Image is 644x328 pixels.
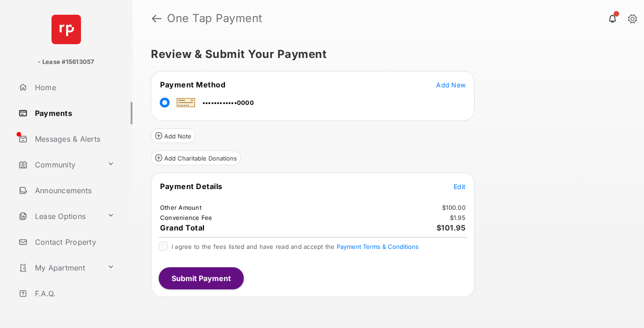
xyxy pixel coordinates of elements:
[160,203,202,212] td: Other Amount
[436,81,466,89] span: Add New
[15,154,103,176] a: Community
[38,58,94,67] p: - Lease #15613057
[454,182,466,191] button: Edit
[454,183,466,190] span: Edit
[160,223,205,232] span: Grand Total
[172,243,419,250] span: I agree to the fees listed and have read and accept the
[15,179,132,201] a: Announcements
[167,13,263,24] strong: One Tap Payment
[449,213,466,222] td: $1.95
[442,203,466,212] td: $100.00
[202,99,254,106] span: ••••••••••••0000
[15,76,132,98] a: Home
[52,15,81,44] img: svg+xml;base64,PHN2ZyB4bWxucz0iaHR0cDovL3d3dy53My5vcmcvMjAwMC9zdmciIHdpZHRoPSI2NCIgaGVpZ2h0PSI2NC...
[15,282,132,305] a: F.A.Q.
[159,267,244,289] button: Submit Payment
[15,128,132,150] a: Messages & Alerts
[151,49,618,60] h5: Review & Submit Your Payment
[15,205,103,227] a: Lease Options
[160,80,225,89] span: Payment Method
[151,128,195,143] button: Add Note
[160,182,223,191] span: Payment Details
[437,223,466,232] span: $101.95
[15,102,132,124] a: Payments
[15,257,103,279] a: My Apartment
[160,213,213,222] td: Convenience Fee
[151,150,241,165] button: Add Charitable Donations
[436,80,466,89] button: Add New
[337,243,419,250] button: I agree to the fees listed and have read and accept the
[15,231,132,253] a: Contact Property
